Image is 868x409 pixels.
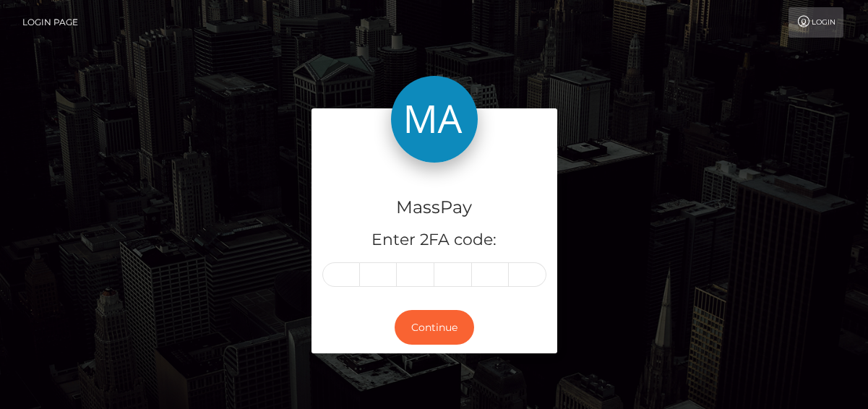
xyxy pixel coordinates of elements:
a: Login Page [22,7,78,38]
button: Continue [395,310,474,345]
h4: MassPay [322,195,546,220]
img: MassPay [391,76,478,163]
a: Login [788,7,843,38]
h5: Enter 2FA code: [322,229,546,251]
